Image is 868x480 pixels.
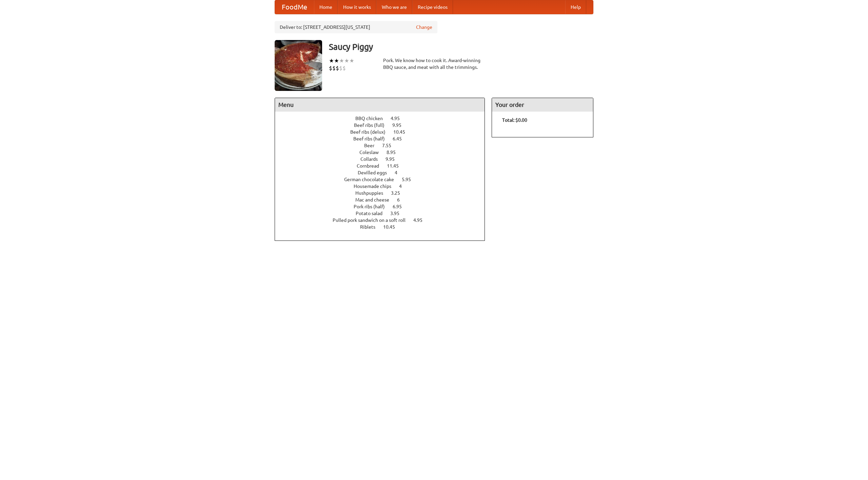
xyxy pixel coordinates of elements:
span: Beef ribs (full) [354,122,391,128]
a: Devilled eggs 4 [358,170,410,175]
a: Coleslaw 8.95 [359,150,408,155]
span: 4 [399,184,409,189]
span: Cornbread [357,163,386,169]
span: 3.25 [391,190,407,196]
span: Pork ribs (half) [354,204,392,209]
span: Collards [360,156,384,162]
span: Riblets [360,224,382,230]
a: Beef ribs (full) 9.95 [354,122,414,128]
b: Total: $0.00 [502,117,527,123]
h4: Your order [492,98,593,112]
span: 9.95 [392,122,408,128]
a: Housemade chips 4 [354,184,414,189]
span: 3.95 [390,211,406,216]
span: BBQ chicken [355,116,390,121]
a: Help [565,0,586,14]
span: Devilled eggs [358,170,394,175]
li: ★ [329,57,334,64]
a: Hushpuppies 3.25 [355,190,413,196]
span: Beef ribs (half) [353,136,392,141]
li: ★ [339,57,344,64]
a: Beer 7.55 [364,143,404,148]
div: Deliver to: [STREET_ADDRESS][US_STATE] [275,21,437,33]
a: Collards 9.95 [360,156,407,162]
a: FoodMe [275,0,314,14]
li: $ [342,64,346,72]
li: ★ [334,57,339,64]
li: ★ [344,57,349,64]
a: Change [416,24,432,31]
span: 5.95 [402,177,418,182]
a: Home [314,0,338,14]
span: 10.45 [383,224,402,230]
span: 6.45 [393,136,409,141]
li: $ [332,64,336,72]
a: Cornbread 11.45 [357,163,411,169]
a: Beef ribs (delux) 10.45 [350,129,418,135]
span: 6.95 [393,204,409,209]
span: 11.45 [387,163,406,169]
span: Housemade chips [354,184,398,189]
span: Potato salad [356,211,389,216]
li: $ [339,64,342,72]
span: Beer [364,143,381,148]
a: Recipe videos [412,0,453,14]
a: BBQ chicken 4.95 [355,116,412,121]
a: Potato salad 3.95 [356,211,412,216]
span: 4.95 [413,217,429,223]
div: Pork. We know how to cook it. Award-winning BBQ sauce, and meat with all the trimmings. [383,57,485,71]
span: Mac and cheese [355,197,396,203]
li: ★ [349,57,354,64]
li: $ [336,64,339,72]
a: Mac and cheese 6 [355,197,412,203]
span: 7.55 [382,143,398,148]
span: 6 [397,197,407,203]
h4: Menu [275,98,485,112]
span: Pulled pork sandwich on a soft roll [333,217,412,223]
a: How it works [338,0,376,14]
span: Hushpuppies [355,190,390,196]
span: Coleslaw [359,150,386,155]
li: $ [329,64,332,72]
h3: Saucy Piggy [329,40,593,54]
a: Who we are [376,0,412,14]
a: Riblets 10.45 [360,224,408,230]
a: German chocolate cake 5.95 [344,177,423,182]
span: 8.95 [387,150,402,155]
span: 10.45 [393,129,412,135]
span: 4 [395,170,404,175]
span: 4.95 [391,116,407,121]
a: Pork ribs (half) 6.95 [354,204,414,209]
span: Beef ribs (delux) [350,129,392,135]
span: German chocolate cake [344,177,401,182]
span: 9.95 [386,156,401,162]
img: angular.jpg [275,40,322,91]
a: Pulled pork sandwich on a soft roll 4.95 [333,217,435,223]
a: Beef ribs (half) 6.45 [353,136,414,141]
